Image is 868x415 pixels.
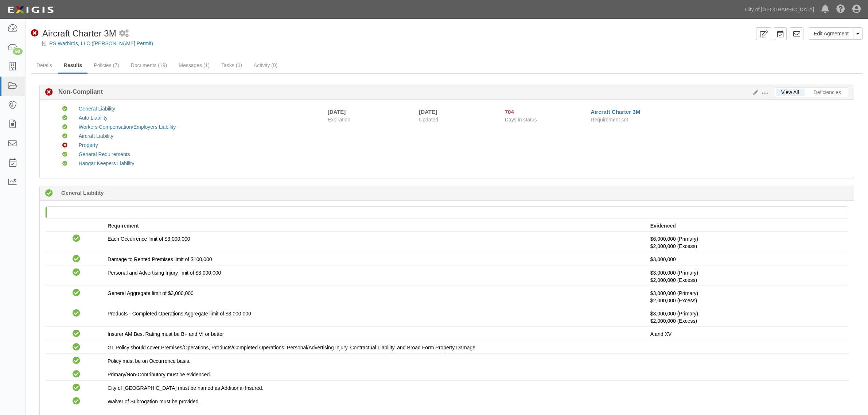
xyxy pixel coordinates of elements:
[108,372,211,377] span: Primary/Non-Contributory must be evidenced.
[62,143,67,148] i: Non-Compliant
[650,256,843,263] p: $3,000,000
[79,142,98,148] a: Property
[73,371,80,378] i: Compliant
[73,330,80,338] i: Compliant
[591,109,640,115] a: Aircraft Charter 3M
[61,189,104,197] b: General Liability
[79,115,108,121] a: Auto Liability
[173,58,215,73] a: Messages (1)
[419,108,494,116] div: [DATE]
[650,290,843,304] p: $3,000,000 (Primary)
[650,223,676,229] strong: Evidenced
[49,40,153,46] a: RS Warbirds, LLC ([PERSON_NAME] Permit)
[73,255,80,263] i: Compliant
[45,89,53,96] i: Non-Compliant
[73,310,80,317] i: Compliant
[88,58,124,73] a: Policies (7)
[79,124,176,130] a: Workers Compensation/Employers Liability
[216,58,248,73] a: Tasks (0)
[108,236,190,242] span: Each Occurrence limit of $3,000,000
[650,243,697,249] span: Policy #29UD0199183124 Insurer: Lexington Insurance Company
[108,290,194,296] span: General Aggregate limit of $3,000,000
[73,289,80,297] i: Compliant
[58,58,88,74] a: Results
[108,331,224,337] span: Insurer AM Best Rating must be B+ and VI or better
[31,58,58,73] a: Details
[125,58,173,73] a: Documents (19)
[650,310,843,325] p: $3,000,000 (Primary)
[328,108,346,116] div: [DATE]
[650,235,843,250] p: $6,000,000 (Primary)
[5,3,56,16] img: logo-5460c22ac91f19d4615b14bd174203de0afe785f0fc80cf4dbbc73dc1793850b.png
[776,89,805,96] a: View All
[119,30,129,38] i: 1 scheduled workflow
[45,190,53,197] i: Compliant 84 days (since 06/12/2025)
[62,116,67,121] i: Compliant
[73,384,80,392] i: Compliant
[108,311,251,317] span: Products - Completed Operations Aggregate limit of $3,000,000
[108,256,212,262] span: Damage to Rented Premises limit of $100,000
[73,357,80,365] i: Compliant
[108,385,263,391] span: City of [GEOGRAPHIC_DATA] must be named as Additional Insured.
[62,106,67,112] i: Compliant
[79,160,135,166] a: Hangar Keepers Liability
[62,161,67,166] i: Compliant
[650,269,843,284] p: $3,000,000 (Primary)
[836,5,845,14] i: Help Center - Complianz
[108,223,139,229] strong: Requirement
[62,125,67,130] i: Compliant
[31,27,116,40] div: Aircraft Charter 3M
[650,318,697,324] span: Policy #29UD0199183124 Insurer: Lexington Insurance Company
[248,58,283,73] a: Activity (0)
[79,106,115,112] a: General Liability
[650,298,697,303] span: Policy #29UD0199183124 Insurer: Lexington Insurance Company
[108,358,190,364] span: Policy must be on Occurrence basis.
[108,270,221,276] span: Personal and Advertising Injury limit of $3,000,000
[750,89,758,95] a: Edit Results
[328,116,414,123] span: Expiration
[808,89,846,96] a: Deficiencies
[505,108,585,116] div: Since 10/01/2023
[650,277,697,283] span: Policy #29UD0199183124 Insurer: Lexington Insurance Company
[53,88,103,96] b: Non-Compliant
[79,151,130,157] a: General Requirements
[742,2,818,17] a: City of [GEOGRAPHIC_DATA]
[62,152,67,157] i: Compliant
[419,117,438,123] span: Updated
[62,134,67,139] i: Compliant
[79,133,113,139] a: Aircraft Liability
[809,27,853,40] a: Edit Agreement
[73,235,80,243] i: Compliant
[650,330,843,338] p: A and XV
[108,399,200,404] span: Waiver of Subrogation must be provided.
[13,48,23,55] div: 90
[73,344,80,351] i: Compliant
[505,117,537,123] span: Days in status
[108,345,477,350] span: GL Policy should cover Premises/Operations, Products/Completed Operations, Personal/Advertising I...
[591,117,628,123] span: Requirement set
[73,397,80,405] i: Compliant
[31,30,39,37] i: Non-Compliant
[42,28,116,38] span: Aircraft Charter 3M
[73,269,80,276] i: Compliant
